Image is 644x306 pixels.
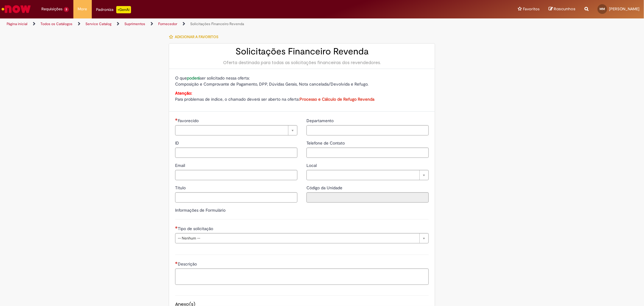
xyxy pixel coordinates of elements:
h2: Solicitações Financeiro Revenda [175,47,429,57]
a: Processo e Cálculo de Refugo Revenda [300,96,374,102]
span: [PERSON_NAME] [609,6,639,11]
strong: Atenção: [175,90,192,96]
span: Necessários [175,262,178,264]
label: Somente leitura - Código da Unidade [306,185,344,191]
span: -- Nenhum -- [178,233,416,243]
span: Título [175,185,187,190]
img: ServiceNow [1,3,32,15]
a: Solicitações Financeiro Revenda [190,21,244,26]
span: 3 [64,7,69,12]
input: Título [175,192,297,203]
a: Suprimentos [124,21,145,26]
span: More [78,6,87,12]
p: Para problemas de índice, o chamado deverá ser aberto na oferta: [175,90,429,102]
span: Requisições [41,6,62,12]
div: Padroniza [96,6,131,13]
span: Somente leitura - Código da Unidade [306,185,344,190]
a: Limpar campo Local [306,170,429,180]
textarea: Descrição [175,269,429,285]
p: +GenAi [116,6,131,13]
a: Todos os Catálogos [40,21,72,26]
input: Departamento [306,125,429,135]
span: Email [175,163,186,168]
input: Código da Unidade [306,192,429,203]
span: Necessários [175,226,178,229]
span: Descrição [178,261,198,267]
span: Adicionar a Favoritos [175,34,218,39]
span: Local [306,163,318,168]
ul: Trilhas de página [5,18,425,30]
span: Departamento [306,118,335,123]
div: Oferta destinada para todas as solicitações financeiras dos revendedores. [175,60,429,66]
a: Página inicial [7,21,27,26]
a: Limpar campo Favorecido [175,125,297,135]
input: Telefone de Contato [306,148,429,158]
span: ID [175,140,180,146]
a: Fornecedor [158,21,177,26]
span: Telefone de Contato [306,140,346,146]
strong: poderá [187,75,200,81]
p: O que ser solicitado nessa oferta: Composição e Comprovante de Pagamento, DPP, Dúvidas Gerais, No... [175,75,429,87]
label: Informações de Formulário [175,207,226,213]
input: ID [175,148,297,158]
a: Rascunhos [549,6,575,12]
button: Adicionar a Favoritos [169,31,222,43]
span: Rascunhos [554,6,575,12]
a: Service Catalog [85,21,111,26]
span: Necessários - Favorecido [178,118,200,123]
span: Necessários [175,118,178,121]
input: Email [175,170,297,180]
span: MM [600,7,605,11]
span: Favoritos [523,6,540,12]
span: Tipo de solicitação [178,226,214,231]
